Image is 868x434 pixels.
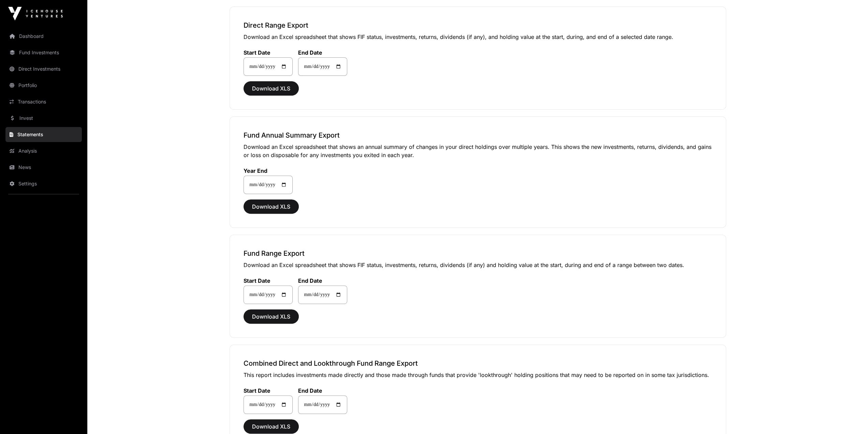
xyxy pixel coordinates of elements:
a: Settings [5,176,82,191]
label: End Date [298,387,347,394]
a: Dashboard [5,29,82,44]
span: Download XLS [252,202,290,211]
span: Download XLS [252,84,290,93]
span: Download XLS [252,422,290,431]
a: Invest [5,111,82,126]
h3: Direct Range Export [244,20,712,30]
a: Transactions [5,94,82,109]
button: Download XLS [244,309,299,324]
a: Fund Investments [5,45,82,60]
label: End Date [298,49,347,56]
a: Analysis [5,143,82,158]
p: Download an Excel spreadsheet that shows an annual summary of changes in your direct holdings ove... [244,143,712,159]
a: Direct Investments [5,61,82,76]
img: Icehouse Ventures Logo [8,7,63,20]
p: This report includes investments made directly and those made through funds that provide 'lookthr... [244,371,712,379]
p: Download an Excel spreadsheet that shows FIF status, investments, returns, dividends (if any), an... [244,33,712,41]
h3: Combined Direct and Lookthrough Fund Range Export [244,359,712,368]
label: End Date [298,277,347,284]
a: News [5,160,82,175]
label: Start Date [244,387,293,394]
button: Download XLS [244,419,299,434]
label: Start Date [244,277,293,284]
h3: Fund Annual Summary Export [244,130,712,140]
button: Download XLS [244,199,299,214]
button: Download XLS [244,81,299,96]
a: Statements [5,127,82,142]
h3: Fund Range Export [244,249,712,258]
p: Download an Excel spreadsheet that shows FIF status, investments, returns, dividends (if any) and... [244,261,712,269]
span: Download XLS [252,312,290,321]
label: Start Date [244,49,293,56]
a: Portfolio [5,78,82,93]
label: Year End [244,167,293,174]
iframe: Chat Widget [834,401,868,434]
